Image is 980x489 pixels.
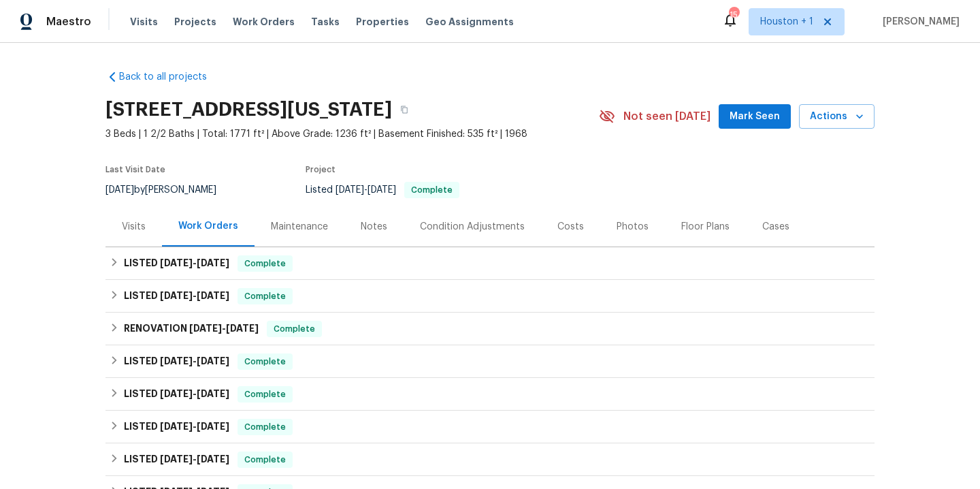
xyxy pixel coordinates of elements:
span: Projects [174,15,216,29]
span: - [189,324,259,333]
div: LISTED [DATE]-[DATE]Complete [105,280,875,313]
span: Maestro [46,15,91,29]
span: - [160,356,229,366]
span: [DATE] [160,454,193,464]
span: Geo Assignments [425,15,514,29]
div: 15 [729,8,738,22]
span: Project [306,165,336,174]
span: [DATE] [197,291,229,300]
div: Cases [762,220,789,234]
span: [DATE] [197,258,229,268]
div: Costs [557,220,584,234]
span: Complete [239,388,291,401]
span: [DATE] [160,422,193,431]
span: Properties [356,15,409,29]
div: Floor Plans [681,220,730,234]
span: - [160,291,229,300]
div: Photos [617,220,649,234]
div: LISTED [DATE]-[DATE]Complete [105,247,875,280]
span: Actions [810,108,864,125]
span: Complete [239,420,291,434]
div: Condition Adjustments [420,220,525,234]
h6: LISTED [124,255,229,272]
div: Visits [122,220,146,234]
div: LISTED [DATE]-[DATE]Complete [105,411,875,443]
span: - [336,185,396,195]
span: Mark Seen [730,108,780,125]
span: [DATE] [197,389,229,398]
span: [DATE] [197,356,229,366]
button: Mark Seen [719,104,791,129]
h6: LISTED [124,288,229,304]
div: RENOVATION [DATE]-[DATE]Complete [105,313,875,345]
span: [DATE] [197,422,229,431]
span: [DATE] [160,389,193,398]
span: Houston + 1 [760,15,813,29]
span: Complete [239,355,291,368]
h6: RENOVATION [124,321,259,337]
span: 3 Beds | 1 2/2 Baths | Total: 1771 ft² | Above Grade: 1236 ft² | Basement Finished: 535 ft² | 1968 [105,127,599,141]
h6: LISTED [124,419,229,435]
span: - [160,389,229,398]
div: Maintenance [271,220,328,234]
button: Copy Address [392,97,416,122]
div: LISTED [DATE]-[DATE]Complete [105,345,875,378]
h2: [STREET_ADDRESS][US_STATE] [105,103,392,116]
span: - [160,454,229,464]
span: Complete [239,453,291,467]
span: Not seen [DATE] [623,110,710,123]
span: Complete [239,289,291,303]
span: Tasks [311,17,340,27]
span: [DATE] [105,185,134,195]
h6: LISTED [124,353,229,370]
span: - [160,258,229,268]
h6: LISTED [124,452,229,468]
div: by [PERSON_NAME] [105,182,233,198]
span: - [160,422,229,431]
span: [DATE] [197,454,229,464]
span: [DATE] [189,324,222,333]
h6: LISTED [124,386,229,403]
span: Last Visit Date [105,165,165,174]
div: LISTED [DATE]-[DATE]Complete [105,443,875,476]
span: Listed [306,185,459,195]
span: Complete [268,322,321,336]
span: Complete [239,257,291,270]
span: Work Orders [233,15,295,29]
span: [DATE] [160,291,193,300]
span: Visits [130,15,158,29]
div: LISTED [DATE]-[DATE]Complete [105,378,875,411]
span: [PERSON_NAME] [877,15,960,29]
span: [DATE] [367,185,396,195]
div: Work Orders [178,219,238,233]
span: [DATE] [226,324,259,333]
button: Actions [799,104,875,129]
span: Complete [406,186,458,194]
span: [DATE] [160,258,193,268]
a: Back to all projects [105,70,236,84]
div: Notes [361,220,387,234]
span: [DATE] [160,356,193,366]
span: [DATE] [336,185,364,195]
